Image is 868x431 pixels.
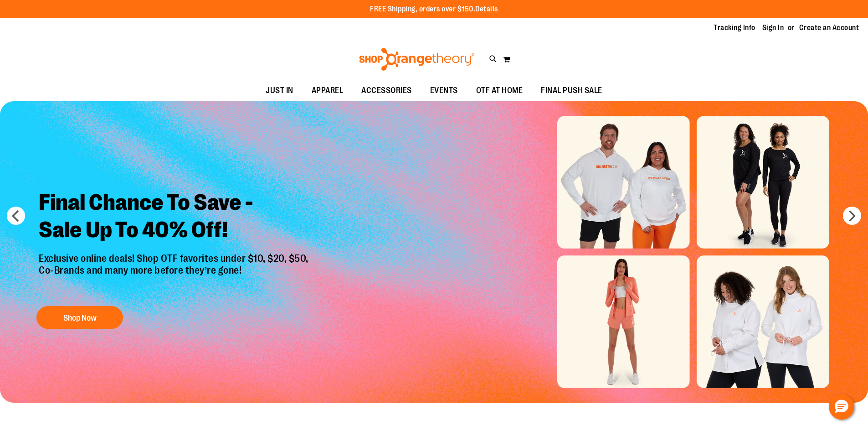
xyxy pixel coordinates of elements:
span: OTF AT HOME [476,80,523,101]
a: FINAL PUSH SALE [532,80,611,101]
h2: Final Chance To Save - Sale Up To 40% Off! [32,182,318,253]
p: FREE Shipping, orders over $150. [370,4,498,15]
img: Shop Orangetheory [358,48,476,71]
span: ACCESSORIES [361,80,412,101]
span: APPAREL [312,80,344,101]
a: Final Chance To Save -Sale Up To 40% Off! Exclusive online deals! Shop OTF favorites under $10, $... [32,182,318,334]
button: Hello, have a question? Let’s chat. [829,394,854,420]
button: Shop Now [36,306,123,329]
a: EVENTS [421,80,467,101]
a: OTF AT HOME [467,80,532,101]
button: prev [7,207,25,225]
a: Sign In [762,23,784,33]
span: EVENTS [430,80,458,101]
a: Create an Account [799,23,859,33]
a: APPAREL [303,80,353,101]
a: JUST IN [257,80,303,101]
a: ACCESSORIES [352,80,421,101]
span: JUST IN [266,80,293,101]
button: next [843,207,861,225]
p: Exclusive online deals! Shop OTF favorites under $10, $20, $50, Co-Brands and many more before th... [32,253,318,297]
span: FINAL PUSH SALE [541,80,602,101]
a: Details [475,5,498,13]
a: Tracking Info [714,23,755,33]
